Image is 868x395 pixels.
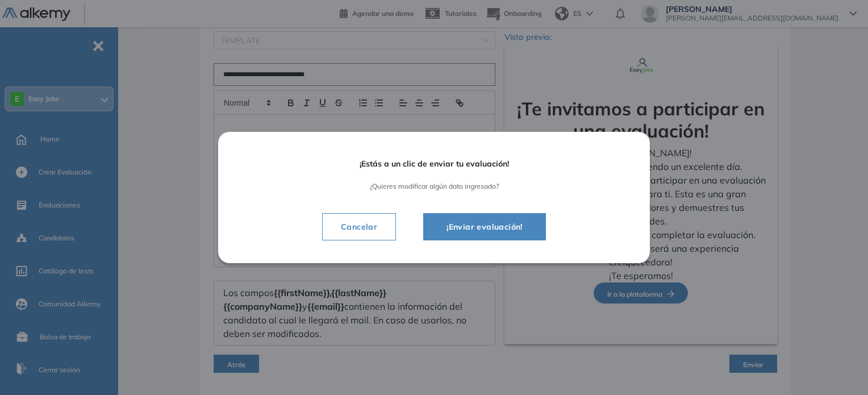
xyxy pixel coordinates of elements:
[811,340,868,395] div: Widget de chat
[332,220,386,234] span: Cancelar
[250,159,618,169] span: ¡Estás a un clic de enviar tu evaluación!
[423,213,546,240] button: ¡Enviar evaluación!
[322,213,396,240] button: Cancelar
[437,220,532,234] span: ¡Enviar evaluación!
[250,182,618,190] span: ¿Quieres modificar algún dato ingresado?
[811,340,868,395] iframe: Chat Widget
